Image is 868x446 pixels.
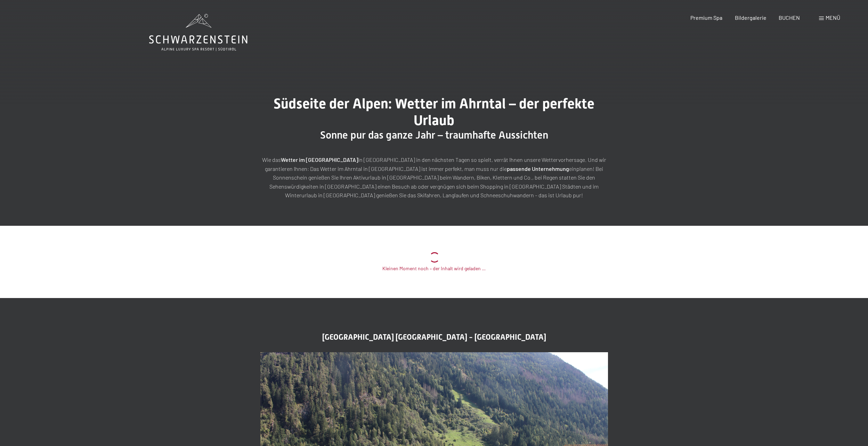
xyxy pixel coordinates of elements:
[779,14,800,21] a: BUCHEN
[281,156,358,163] strong: Wetter im [GEOGRAPHIC_DATA]
[320,129,548,141] span: Sonne pur das ganze Jahr – traumhafte Aussichten
[735,14,766,21] a: Bildergalerie
[322,333,546,341] span: [GEOGRAPHIC_DATA] [GEOGRAPHIC_DATA] - [GEOGRAPHIC_DATA]
[260,265,608,272] div: Kleinen Moment noch – der Inhalt wird geladen …
[274,96,594,129] span: Südseite der Alpen: Wetter im Ahrntal – der perfekte Urlaub
[826,14,840,21] span: Menü
[260,155,608,200] p: Wie das in [GEOGRAPHIC_DATA] in den nächsten Tagen so spielt, verrät Ihnen unsere Wettervorhersag...
[690,14,722,21] a: Premium Spa
[507,165,569,172] strong: passende Unternehmung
